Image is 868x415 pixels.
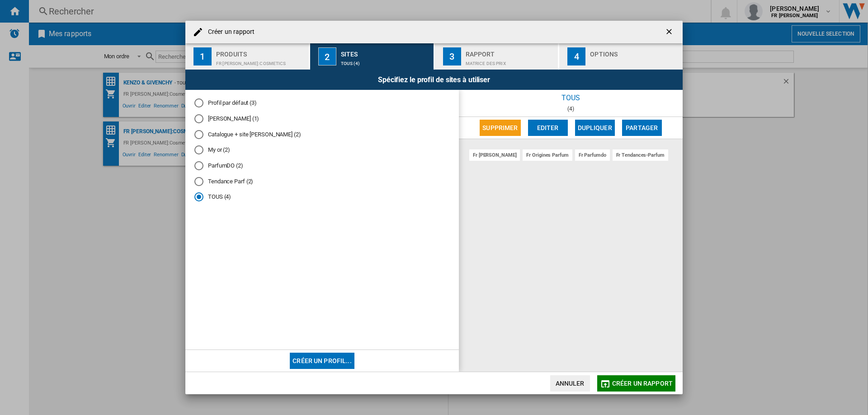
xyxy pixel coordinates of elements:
h4: Créer un rapport [203,28,255,37]
span: Créer un rapport [612,380,673,387]
div: fr parfumdo [575,149,610,161]
div: fr origines parfum [523,149,572,161]
button: Annuler [550,375,590,392]
button: 2 Sites TOUS (4) [310,43,434,70]
div: Spécifiez le profil de sites à utiliser [185,70,683,90]
button: 3 Rapport Matrice des prix [435,43,559,70]
div: 1 [193,47,212,65]
div: (4) [459,106,683,112]
div: 4 [567,47,585,65]
div: TOUS (4) [341,56,430,66]
md-radio-button: TOUS (4) [194,193,450,201]
div: TOUS [459,90,683,106]
div: Sites [341,47,430,56]
button: Partager [622,120,662,136]
button: 1 Produits FR [PERSON_NAME]:Cosmetics [185,43,310,70]
button: getI18NText('BUTTONS.CLOSE_DIALOG') [661,23,679,41]
md-radio-button: Tendance Parf (2) [194,177,450,186]
button: Editer [528,120,568,136]
md-radio-button: Profil par défaut (3) [194,99,450,107]
button: Créer un profil... [290,353,354,369]
div: fr [PERSON_NAME] [469,149,520,161]
div: Produits [216,47,305,56]
md-radio-button: My or (2) [194,146,450,154]
div: fr tendances-parfum [613,149,668,161]
md-radio-button: ParfumDO (2) [194,162,450,170]
div: Matrice des prix [466,56,555,66]
div: FR [PERSON_NAME]:Cosmetics [216,56,305,66]
div: 3 [443,47,461,65]
md-radio-button: Catalogue + site Burdin (2) [194,130,450,139]
button: Dupliquer [575,120,615,136]
button: Supprimer [480,120,520,136]
div: 2 [318,47,336,65]
div: Options [590,47,679,56]
md-radio-button: Burdin (1) [194,115,450,123]
button: 4 Options [559,43,683,70]
ng-md-icon: getI18NText('BUTTONS.CLOSE_DIALOG') [665,27,675,38]
div: Rapport [466,47,555,56]
button: Créer un rapport [597,375,675,392]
